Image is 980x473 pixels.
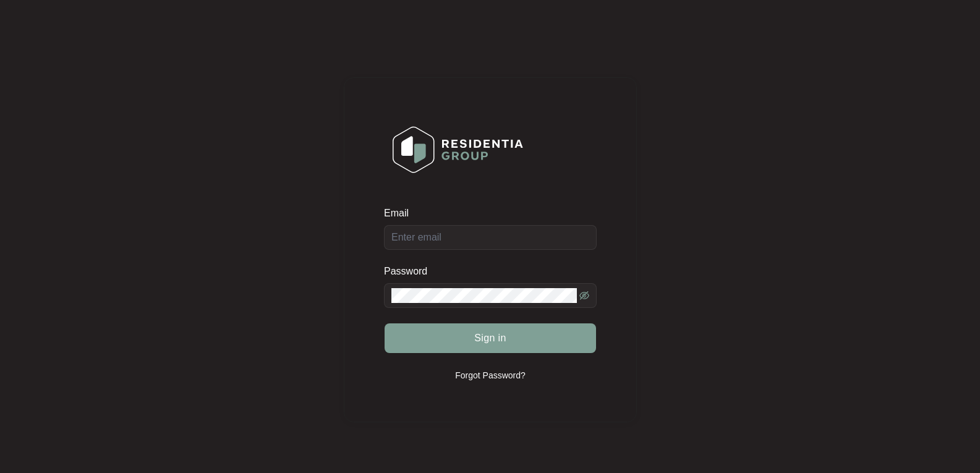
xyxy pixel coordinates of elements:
[384,225,597,250] input: Email
[474,331,506,346] span: Sign in
[384,207,417,219] label: Email
[384,265,437,278] label: Password
[385,323,596,353] button: Sign in
[579,291,589,300] span: eye-invisible
[385,118,531,181] img: Login Logo
[391,288,577,303] input: Password
[455,369,526,381] p: Forgot Password?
